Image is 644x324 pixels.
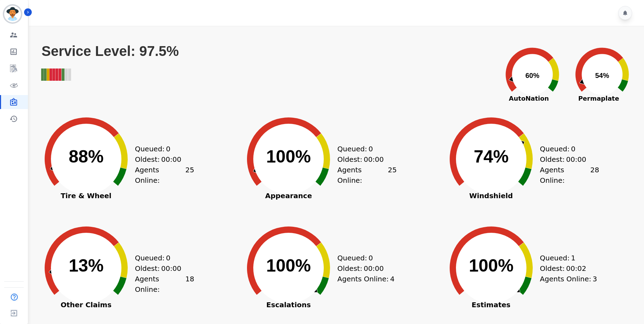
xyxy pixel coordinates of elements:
[390,274,395,284] span: 4
[474,147,509,166] text: 74%
[135,144,187,154] div: Queued:
[364,154,384,165] span: 00:00
[540,165,599,186] div: Agents Online:
[41,43,496,95] svg: Service Level: 97.5%
[42,43,179,59] text: Service Level: 97.5%
[69,147,104,166] text: 88%
[34,192,138,199] span: Tire & Wheel
[337,165,397,186] div: Agents Online:
[566,263,586,274] span: 00:02
[135,154,187,165] div: Oldest:
[368,253,373,263] span: 0
[595,72,609,79] text: 54%
[571,144,576,154] span: 0
[540,154,592,165] div: Oldest:
[135,263,187,274] div: Oldest:
[337,274,397,284] div: Agents Online:
[266,256,311,275] text: 100%
[469,256,514,275] text: 100%
[337,263,390,274] div: Oldest:
[566,154,586,165] span: 00:00
[266,147,311,166] text: 100%
[368,144,373,154] span: 0
[540,253,592,263] div: Queued:
[236,192,341,199] span: Appearance
[34,301,138,308] span: Other Claims
[69,256,104,275] text: 13%
[161,263,181,274] span: 00:00
[185,274,194,295] span: 18
[337,144,390,154] div: Queued:
[439,192,544,199] span: Windshield
[166,253,171,263] span: 0
[4,6,21,22] img: Bordered avatar
[337,253,390,263] div: Queued:
[540,274,599,284] div: Agents Online:
[236,301,341,308] span: Escalations
[567,94,630,103] span: Permaplate
[571,253,576,263] span: 1
[540,144,592,154] div: Queued:
[540,263,592,274] div: Oldest:
[590,165,599,186] span: 28
[497,94,560,103] span: AutoNation
[135,253,187,263] div: Queued:
[135,274,194,295] div: Agents Online:
[166,144,171,154] span: 0
[364,263,384,274] span: 00:00
[135,165,194,186] div: Agents Online:
[593,274,597,284] span: 3
[525,72,539,79] text: 60%
[388,165,397,186] span: 25
[185,165,194,186] span: 25
[161,154,181,165] span: 00:00
[439,301,544,308] span: Estimates
[337,154,390,165] div: Oldest:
